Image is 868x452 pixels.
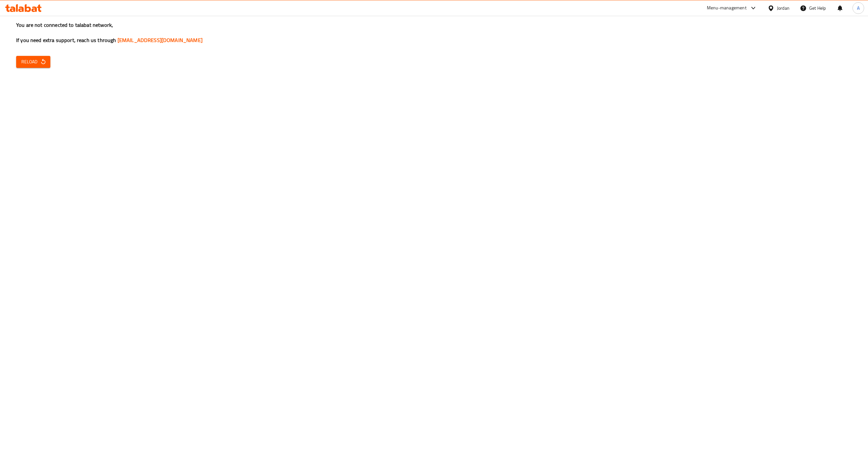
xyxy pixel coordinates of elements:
button: Reload [16,56,50,68]
h3: You are not connected to talabat network, If you need extra support, reach us through [16,21,852,44]
div: Jordan [777,5,790,12]
span: A [857,5,860,12]
a: [EMAIL_ADDRESS][DOMAIN_NAME] [118,35,202,45]
span: Reload [21,58,45,66]
div: Menu-management [707,4,747,12]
